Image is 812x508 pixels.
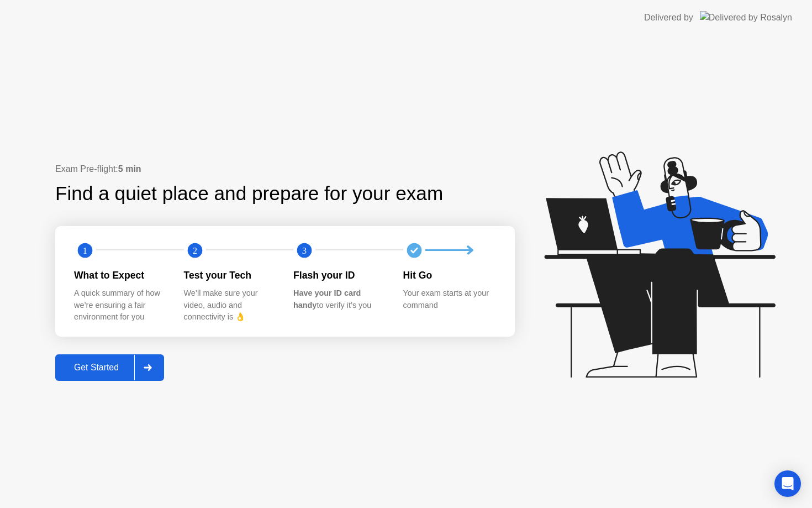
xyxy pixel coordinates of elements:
[774,470,801,497] div: Open Intercom Messenger
[293,287,386,311] div: to verify it’s you
[55,163,515,176] div: Exam Pre-flight:
[184,287,276,323] div: We’ll make sure your video, audio and connectivity is 👌
[403,287,495,311] div: Your exam starts at your command
[55,179,445,208] div: Find a quiet place and prepare for your exam
[74,287,166,323] div: A quick summary of how we’re ensuring a fair environment for you
[55,354,164,381] button: Get Started
[302,245,307,255] text: 3
[74,268,166,282] div: What to Expect
[700,11,792,24] img: Delivered by Rosalyn
[192,245,197,255] text: 2
[184,268,276,282] div: Test your Tech
[644,11,693,24] div: Delivered by
[118,164,141,174] b: 5 min
[293,289,361,310] b: Have your ID card handy
[83,245,87,255] text: 1
[293,268,386,282] div: Flash your ID
[403,268,495,282] div: Hit Go
[59,363,134,373] div: Get Started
